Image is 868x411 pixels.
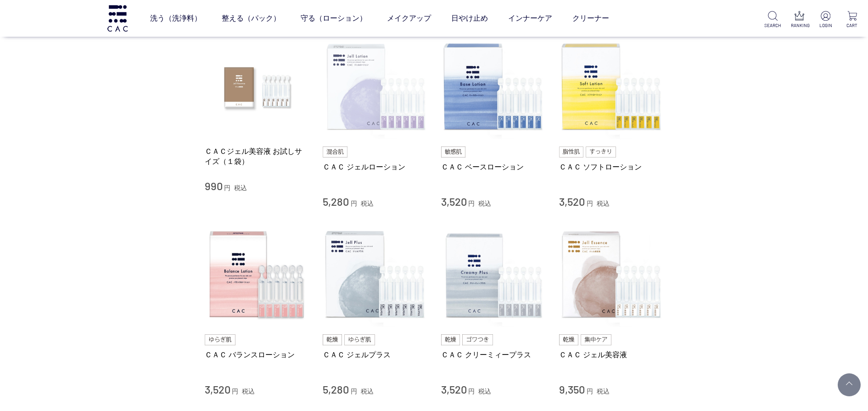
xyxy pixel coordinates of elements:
[205,383,230,396] span: 3,520
[323,35,427,140] img: ＣＡＣ ジェルローション
[559,334,578,345] img: 乾燥
[791,22,808,29] p: RANKING
[205,334,236,345] img: ゆらぎ肌
[441,195,467,208] span: 3,520
[205,223,309,327] img: ＣＡＣ バランスローション
[232,388,238,395] span: 円
[441,223,546,327] img: ＣＡＣ クリーミィープラス
[301,6,367,31] a: 守る（ローション）
[323,162,427,172] a: ＣＡＣ ジェルローション
[222,6,280,31] a: 整える（パック）
[441,162,546,172] a: ＣＡＣ ベースローション
[323,350,427,360] a: ＣＡＣ ジェルプラス
[323,223,427,327] img: ＣＡＣ ジェルプラス
[344,334,375,345] img: ゆらぎ肌
[559,35,664,140] img: ＣＡＣ ソフトローション
[441,334,460,345] img: 乾燥
[508,6,552,31] a: インナーケア
[468,388,475,395] span: 円
[242,388,255,395] span: 税込
[478,388,491,395] span: 税込
[559,223,664,327] img: ＣＡＣ ジェル美容液
[205,35,309,140] img: ＣＡＣジェル美容液 お試しサイズ（１袋）
[478,200,491,207] span: 税込
[234,184,247,191] span: 税込
[224,184,230,191] span: 円
[559,195,585,208] span: 3,520
[559,383,585,396] span: 9,350
[844,22,861,29] p: CART
[587,200,593,207] span: 円
[205,146,309,166] a: ＣＡＣジェル美容液 お試しサイズ（１袋）
[441,146,466,158] img: 敏感肌
[205,179,223,192] span: 990
[441,350,546,360] a: ＣＡＣ クリーミィープラス
[559,146,583,158] img: 脂性肌
[323,334,342,345] img: 乾燥
[844,11,861,29] a: CART
[150,6,202,31] a: 洗う（洗浄料）
[559,162,664,172] a: ＣＡＣ ソフトローション
[387,6,431,31] a: メイクアップ
[468,200,475,207] span: 円
[361,200,374,207] span: 税込
[205,350,309,360] a: ＣＡＣ バランスローション
[351,388,357,395] span: 円
[764,11,781,29] a: SEARCH
[791,11,808,29] a: RANKING
[361,388,374,395] span: 税込
[351,200,357,207] span: 円
[817,22,834,29] p: LOGIN
[586,146,616,158] img: すっきり
[764,22,781,29] p: SEARCH
[441,383,467,396] span: 3,520
[323,195,349,208] span: 5,280
[451,6,488,31] a: 日やけ止め
[581,334,612,345] img: 集中ケア
[597,388,610,395] span: 税込
[587,388,593,395] span: 円
[559,350,664,360] a: ＣＡＣ ジェル美容液
[106,5,129,31] img: logo
[323,383,349,396] span: 5,280
[817,11,834,29] a: LOGIN
[462,334,493,345] img: ゴワつき
[572,6,609,31] a: クリーナー
[323,146,347,158] img: 混合肌
[597,200,610,207] span: 税込
[441,35,546,140] img: ＣＡＣ ベースローション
